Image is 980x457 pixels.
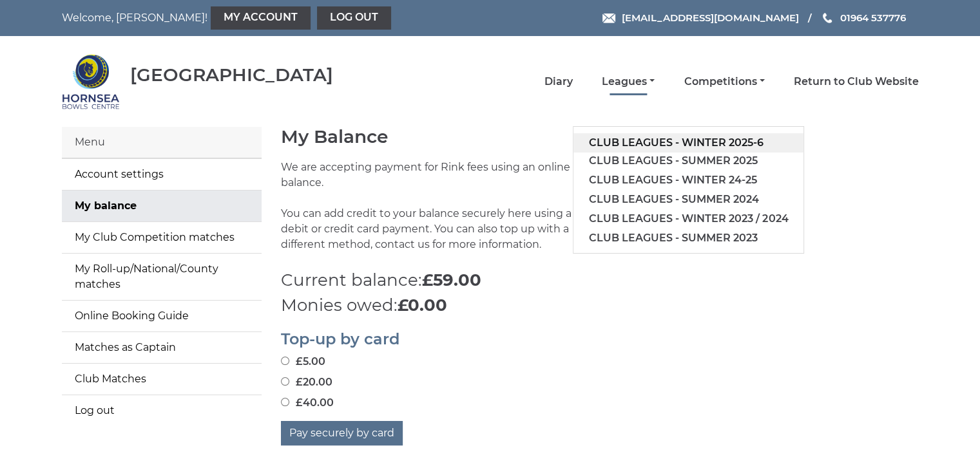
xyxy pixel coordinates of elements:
[211,6,311,30] a: My Account
[62,53,120,111] img: Hornsea Bowls Centre
[130,65,333,85] div: [GEOGRAPHIC_DATA]
[317,6,391,30] a: Log out
[398,295,447,315] strong: £0.00
[281,160,590,268] p: We are accepting payment for Rink fees using an online balance. You can add credit to your balanc...
[281,377,289,386] input: £20.00
[62,364,262,395] a: Club Matches
[840,12,905,24] span: 01964 537776
[573,151,803,171] a: Club leagues - Summer 2025
[281,331,919,348] h2: Top-up by card
[281,293,919,318] p: Monies owed:
[794,75,919,89] a: Return to Club Website
[62,222,262,253] a: My Club Competition matches
[281,375,332,390] label: £20.00
[821,10,905,25] a: Phone us 01964 537776
[281,268,919,293] p: Current balance:
[573,126,804,254] ul: Leagues
[602,14,615,23] img: Email
[62,301,262,331] a: Online Booking Guide
[823,13,832,23] img: Phone us
[62,395,262,426] a: Log out
[422,270,481,290] strong: £59.00
[544,75,573,89] a: Diary
[281,421,403,445] button: Pay securely by card
[621,12,798,24] span: [EMAIL_ADDRESS][DOMAIN_NAME]
[62,6,408,30] nav: Welcome, [PERSON_NAME]!
[684,75,764,89] a: Competitions
[281,357,289,365] input: £5.00
[62,159,262,190] a: Account settings
[62,254,262,300] a: My Roll-up/National/County matches
[573,171,803,190] a: Club leagues - Winter 24-25
[573,209,803,228] a: Club leagues - Winter 2023 / 2024
[573,190,803,209] a: Club leagues - Summer 2024
[281,398,289,406] input: £40.00
[602,10,798,25] a: Email [EMAIL_ADDRESS][DOMAIN_NAME]
[62,127,262,158] div: Menu
[62,332,262,363] a: Matches as Captain
[281,127,919,147] h1: My Balance
[62,191,262,221] a: My balance
[573,133,803,153] a: Club leagues - Winter 2025-6
[281,354,325,369] label: £5.00
[573,228,803,248] a: Club leagues - Summer 2023
[281,395,334,411] label: £40.00
[602,75,655,89] a: Leagues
